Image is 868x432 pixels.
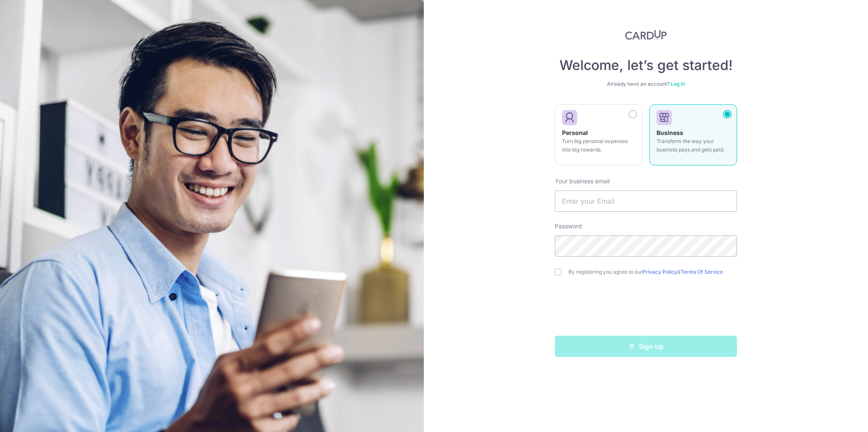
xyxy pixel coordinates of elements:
[649,104,737,171] a: Business Transform the way your business pays and gets paid.
[643,269,677,275] a: Privacy Policy
[555,57,737,74] h4: Welcome, let’s get started!
[568,269,737,275] label: By registering you agree to our &
[555,222,582,230] label: Password
[670,81,685,87] a: Log in
[555,81,737,87] div: Already have an account?
[555,104,643,171] a: Personal Turn big personal expenses into big rewards.
[555,177,609,185] label: Your business email
[562,137,635,154] p: Turn big personal expenses into big rewards.
[562,129,588,136] strong: Personal
[657,129,683,136] strong: Business
[657,137,730,154] p: Transform the way your business pays and gets paid.
[581,292,710,325] iframe: reCAPTCHA
[555,191,737,212] input: Enter your Email
[625,30,667,40] img: CardUp Logo
[681,269,723,275] a: Terms Of Service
